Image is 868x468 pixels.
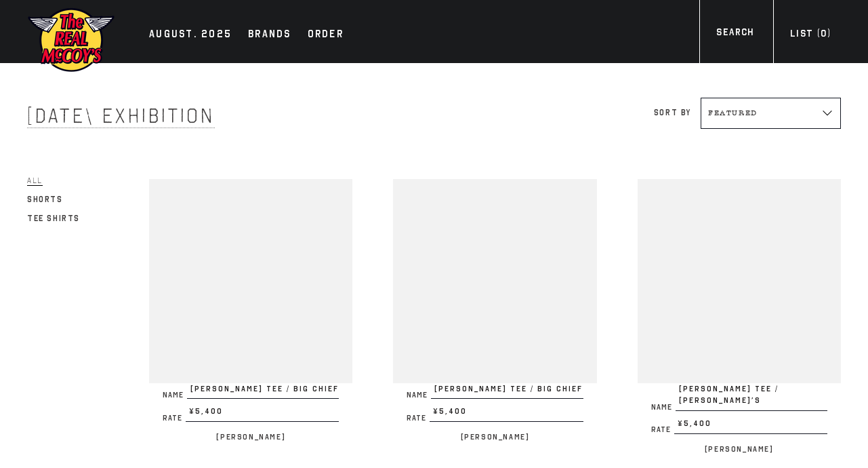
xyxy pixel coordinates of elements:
span: ¥5,400 [674,418,827,434]
span: Name [651,404,676,411]
div: Search [716,25,753,43]
a: Shorts [27,191,63,208]
a: AUGUST. 2025 [142,26,239,45]
span: ¥5,400 [430,406,583,422]
span: Shorts [27,195,63,204]
span: Name [163,391,187,399]
div: List ( ) [790,26,831,45]
a: Tee Shirts [27,210,80,227]
span: Name [407,391,431,399]
div: Order [308,26,344,45]
div: Brands [248,26,291,45]
span: [PERSON_NAME] TEE / BIG CHIEF [187,383,339,399]
p: [PERSON_NAME] [149,429,352,445]
a: Order [301,26,350,45]
span: Tee Shirts [27,214,80,223]
a: Search [699,25,770,43]
img: mccoys-exhibition [27,7,115,73]
span: All [27,176,43,186]
span: ¥5,400 [186,406,339,422]
span: Rate [407,414,430,422]
div: AUGUST. 2025 [149,26,232,45]
span: [PERSON_NAME] TEE / [PERSON_NAME]’S [676,383,827,411]
span: Rate [163,414,186,422]
a: All [27,172,43,189]
span: [DATE] Exhibition [27,104,215,128]
label: Sort by [654,108,691,117]
span: [PERSON_NAME] TEE / BIG CHIEF [431,383,583,399]
a: List (0) [773,26,848,45]
a: JOE MCCOY TEE / WOLFIE’S Name[PERSON_NAME] TEE / [PERSON_NAME]’S Rate¥5,400 [PERSON_NAME] [638,179,841,456]
a: JOE MCCOY TEE / BIG CHIEF Name[PERSON_NAME] TEE / BIG CHIEF Rate¥5,400 [PERSON_NAME] [393,179,596,444]
p: [PERSON_NAME] [393,429,596,445]
p: [PERSON_NAME] [638,441,841,457]
span: Rate [651,426,674,433]
a: JOE MCCOY TEE / BIG CHIEF Name[PERSON_NAME] TEE / BIG CHIEF Rate¥5,400 [PERSON_NAME] [149,179,352,444]
span: 0 [821,28,827,39]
